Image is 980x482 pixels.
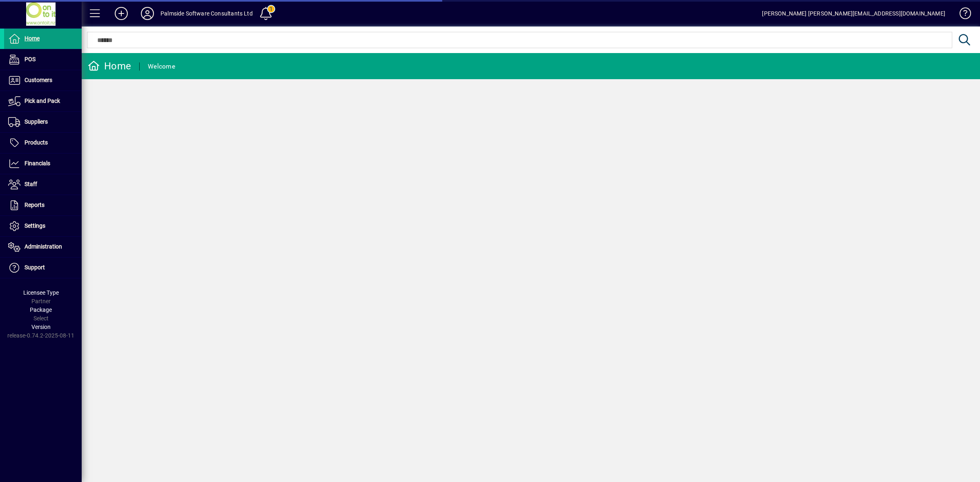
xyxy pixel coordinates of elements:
[24,264,45,271] span: Support
[24,56,36,62] span: POS
[24,243,62,250] span: Administration
[30,307,52,313] span: Package
[24,160,50,167] span: Financials
[23,289,59,296] span: Licensee Type
[24,202,45,208] span: Reports
[4,237,82,257] a: Administration
[24,98,60,104] span: Pick and Pack
[24,181,37,187] span: Staff
[4,133,82,153] a: Products
[4,174,82,195] a: Staff
[4,216,82,236] a: Settings
[4,49,82,70] a: POS
[953,2,970,28] a: Knowledge Base
[4,153,82,174] a: Financials
[31,324,51,330] span: Version
[134,6,160,21] button: Profile
[762,7,945,20] div: [PERSON_NAME] [PERSON_NAME][EMAIL_ADDRESS][DOMAIN_NAME]
[4,91,82,111] a: Pick and Pack
[160,7,253,20] div: Palmside Software Consultants Ltd
[24,35,40,42] span: Home
[24,77,52,83] span: Customers
[24,139,48,146] span: Products
[108,6,134,21] button: Add
[88,60,131,73] div: Home
[4,70,82,91] a: Customers
[4,195,82,215] a: Reports
[24,118,48,125] span: Suppliers
[4,112,82,132] a: Suppliers
[4,258,82,278] a: Support
[24,222,45,229] span: Settings
[148,60,175,73] div: Welcome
